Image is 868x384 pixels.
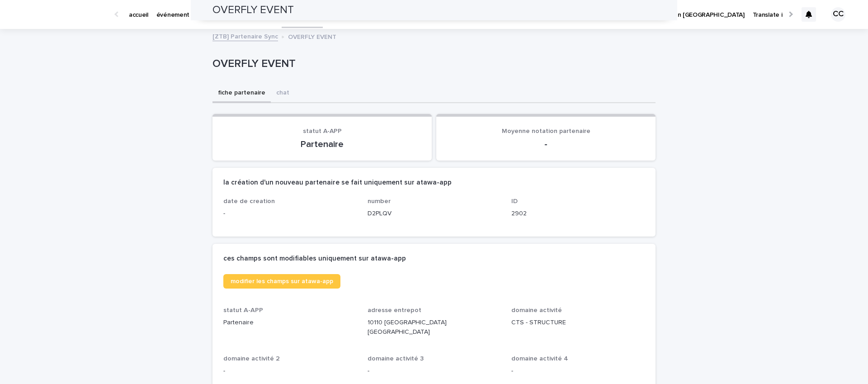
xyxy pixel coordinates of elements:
[511,198,518,204] span: ID
[223,139,421,150] p: Partenaire
[368,366,501,376] p: -
[223,356,280,362] span: domaine activité 2
[447,139,645,150] p: -
[502,128,590,134] span: Moyenne notation partenaire
[223,274,340,289] a: modifier les champs sur atawa-app
[212,57,652,71] p: OVERFLY EVENT
[223,366,357,376] p: -
[18,5,106,24] img: Ls34BcGeRexTGTNfXpUC
[511,356,568,362] span: domaine activité 4
[223,179,452,187] h2: la création d'un nouveau partenaire se fait uniquement sur atawa-app
[511,209,645,218] p: 2902
[368,307,421,313] span: adresse entrepot
[368,198,391,204] span: number
[831,7,845,22] div: CC
[511,366,645,376] p: -
[368,356,424,362] span: domaine activité 3
[368,209,501,218] p: D2PLQV
[212,31,278,41] a: [ZTB] Partenaire Sync
[303,128,342,134] span: statut A-APP
[223,255,406,263] h2: ces champs sont modifiables uniquement sur atawa-app
[231,278,333,284] span: modifier les champs sur atawa-app
[223,307,263,313] span: statut A-APP
[368,318,501,337] p: 10110 [GEOGRAPHIC_DATA] [GEOGRAPHIC_DATA]
[223,198,275,204] span: date de creation
[223,209,357,218] p: -
[288,31,336,41] p: OVERFLY EVENT
[223,318,357,327] p: Partenaire
[511,307,562,313] span: domaine activité
[511,318,645,327] p: CTS - STRUCTURE
[271,84,295,103] button: chat
[212,84,271,103] button: fiche partenaire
